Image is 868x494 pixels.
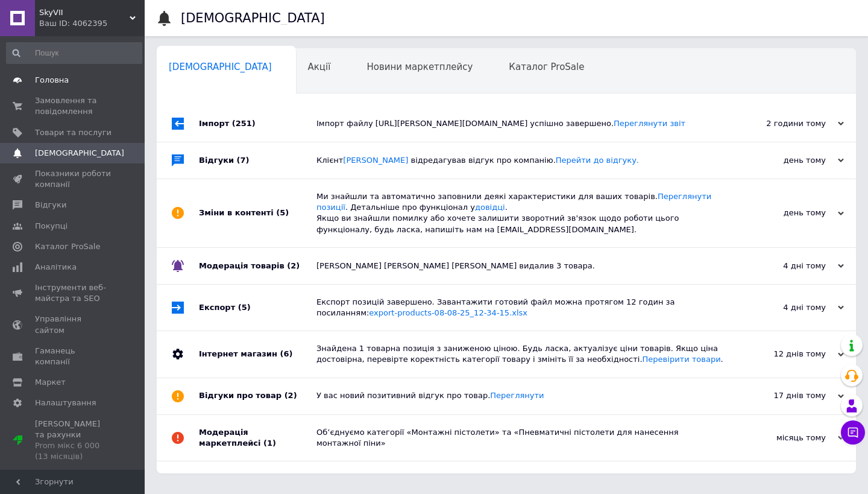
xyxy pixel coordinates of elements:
[199,142,316,179] div: Відгуки
[723,302,844,313] div: 4 дні тому
[316,427,723,449] div: Об’єднуємо категорії «Монтажні пістолети» та «Пневматичні пістолети для нанесення монтажної піни»
[6,42,142,64] input: Пошук
[366,62,473,72] span: Новини маркетплейсу
[308,62,331,72] span: Акції
[316,390,723,401] div: У вас новий позитивний відгук про товар.
[35,168,112,190] span: Показники роботи компанії
[723,261,844,271] div: 4 дні тому
[475,203,505,212] a: довідці
[35,314,112,335] span: Управління сайтом
[238,303,251,312] span: (5)
[614,119,685,128] a: Переглянути звіт
[39,7,130,18] span: SkyVII
[35,282,112,304] span: Інструменти веб-майстра та SEO
[199,248,316,284] div: Модерація товарів
[35,221,68,232] span: Покупці
[723,390,844,401] div: 17 днів тому
[285,391,297,400] span: (2)
[181,11,325,25] h1: [DEMOGRAPHIC_DATA]
[316,118,723,129] div: Імпорт файлу [URL][PERSON_NAME][DOMAIN_NAME] успішно завершено.
[316,343,723,365] div: Знайдена 1 товарна позиція з заниженою ціною. Будь ласка, актуалізує ціни товарів. Якщо ціна дост...
[316,297,723,318] div: Експорт позицій завершено. Завантажити готовий файл можна протягом 12 годин за посиланням:
[35,95,112,117] span: Замовлення та повідомлення
[841,420,865,445] button: Чат з покупцем
[35,75,69,86] span: Головна
[199,285,316,331] div: Експорт
[199,378,316,414] div: Відгуки про товар
[199,106,316,142] div: Імпорт
[280,349,292,358] span: (6)
[316,156,639,165] span: Клієнт
[35,241,100,252] span: Каталог ProSale
[723,207,844,218] div: день тому
[316,191,723,235] div: Ми знайшли та автоматично заповнили деякі характеристики для ваших товарів. . Детальніше про функ...
[287,261,300,270] span: (2)
[237,156,250,165] span: (7)
[35,377,66,388] span: Маркет
[556,156,639,165] a: Перейти до відгуку.
[35,397,96,408] span: Налаштування
[643,355,721,364] a: Перевірити товари
[723,432,844,443] div: місяць тому
[35,419,112,463] span: [PERSON_NAME] та рахунки
[199,179,316,247] div: Зміни в контенті
[35,346,112,367] span: Гаманець компанії
[343,156,408,165] a: [PERSON_NAME]
[169,62,272,72] span: [DEMOGRAPHIC_DATA]
[369,308,527,317] a: export-products-08-08-25_12-34-15.xlsx
[199,415,316,461] div: Модерація маркетплейсі
[35,440,112,462] div: Prom мікс 6 000 (13 місяців)
[723,155,844,166] div: день тому
[490,391,544,400] a: Переглянути
[35,262,77,273] span: Аналітика
[723,118,844,129] div: 2 години тому
[39,18,145,29] div: Ваш ID: 4062395
[316,261,723,271] div: [PERSON_NAME] [PERSON_NAME] [PERSON_NAME] видалив 3 товара.
[199,331,316,377] div: Інтернет магазин
[232,119,256,128] span: (251)
[263,439,276,448] span: (1)
[723,349,844,359] div: 12 днів тому
[35,148,124,159] span: [DEMOGRAPHIC_DATA]
[35,127,112,138] span: Товари та послуги
[509,62,584,72] span: Каталог ProSale
[411,156,639,165] span: відредагував відгук про компанію.
[35,200,66,211] span: Відгуки
[276,208,289,217] span: (5)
